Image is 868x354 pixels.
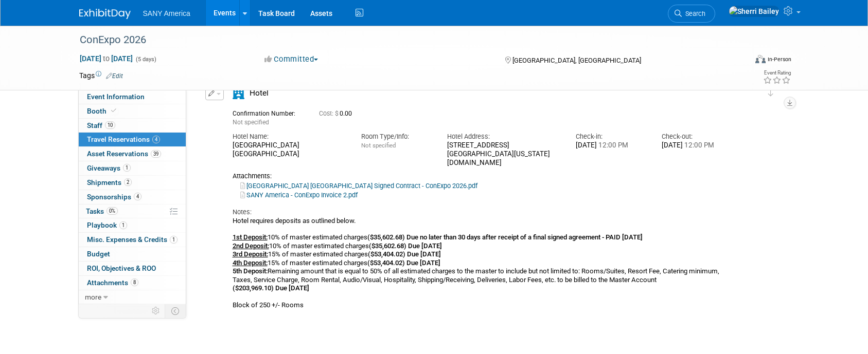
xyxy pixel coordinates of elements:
[79,104,186,118] a: Booth
[79,147,186,161] a: Asset Reservations39
[87,150,161,158] span: Asset Reservations
[87,193,141,201] span: Sponsorships
[361,132,432,141] div: Room Type/Info:
[240,182,477,190] a: [GEOGRAPHIC_DATA] [GEOGRAPHIC_DATA] Signed Contract - ConExpo 2026.pdf
[87,135,160,143] span: Travel Reservations
[85,293,101,301] span: more
[662,141,732,150] div: [DATE]
[124,178,132,186] span: 2
[233,233,268,241] b: 1st Deposit:
[368,250,405,258] b: ($53,404.02)
[233,119,269,126] span: Not specified
[319,110,356,117] span: 0.00
[79,119,186,133] a: Staff10
[131,278,138,286] span: 8
[79,262,186,275] a: ROI, Objectives & ROO
[165,304,186,318] td: Toggle Event Tabs
[79,161,186,175] a: Giveaways1
[86,207,118,215] span: Tasks
[233,208,733,217] div: Notes:
[729,6,780,17] img: Sherri Bailey
[87,178,132,187] span: Shipments
[76,31,731,49] div: ConExpo 2026
[367,233,405,241] b: ($35,602.68)
[406,259,440,267] b: Due [DATE]
[407,250,441,258] b: Due [DATE]
[101,54,111,63] span: to
[79,90,186,104] a: Event Information
[79,70,123,81] td: Tags
[686,53,792,69] div: Event Format
[105,121,115,129] span: 10
[79,9,131,19] img: ExhibitDay
[361,142,396,149] span: Not specified
[143,9,190,17] span: SANY America
[79,233,186,247] a: Misc. Expenses & Credits1
[87,107,118,115] span: Booth
[87,92,145,101] span: Event Information
[367,259,405,267] b: ($53,404.02)
[79,247,186,261] a: Budget
[233,250,268,258] b: 3rd Deposit:
[87,250,110,258] span: Budget
[135,56,156,63] span: (5 days)
[369,242,406,250] b: ($35,602.68)
[79,176,186,190] a: Shipments2
[87,264,156,272] span: ROI, Objectives & ROO
[233,242,269,250] b: 2nd Deposit:
[233,217,733,310] div: Hotel requires deposits as outlined below. 10% of master estimated charges 10% of master estimate...
[170,236,178,244] span: 1
[233,284,309,292] b: ($203,969.10) Due [DATE]
[683,141,714,149] span: 12:00 PM
[662,132,732,141] div: Check-out:
[79,190,186,204] a: Sponsorships4
[233,172,733,180] div: Attachments:
[79,204,186,218] a: Tasks0%
[106,72,123,80] a: Edit
[87,235,178,244] span: Misc. Expenses & Credits
[87,121,115,129] span: Staff
[447,141,560,167] div: [STREET_ADDRESS] [GEOGRAPHIC_DATA][US_STATE] [DOMAIN_NAME]
[233,259,268,267] b: 4th Deposit:
[151,150,161,158] span: 39
[147,304,165,318] td: Personalize Event Tab Strip
[763,70,791,76] div: Event Rating
[233,132,346,141] div: Hotel Name:
[668,5,715,23] a: Search
[512,57,641,64] span: [GEOGRAPHIC_DATA], [GEOGRAPHIC_DATA]
[79,218,186,232] a: Playbook1
[408,242,442,250] b: Due [DATE]
[240,191,358,199] a: SANY America - ConExpo Invoice 2.pdf
[79,133,186,146] a: Travel Reservations4
[152,136,160,143] span: 4
[682,10,705,17] span: Search
[123,164,131,172] span: 1
[79,54,133,63] span: [DATE] [DATE]
[261,54,322,65] button: Committed
[87,221,127,229] span: Playbook
[319,110,340,117] span: Cost: $
[87,164,131,172] span: Giveaways
[79,290,186,304] a: more
[406,233,643,241] b: Due no later than 30 days after receipt of a final signed agreement - PAID [DATE]
[576,132,646,141] div: Check-in:
[119,221,127,229] span: 1
[233,87,244,99] i: Hotel
[111,108,116,114] i: Booth reservation complete
[233,107,304,118] div: Confirmation Number:
[233,267,268,275] b: 5th Deposit:
[576,141,646,150] div: [DATE]
[250,88,269,98] span: Hotel
[107,207,118,215] span: 0%
[755,55,766,63] img: Format-Inperson.png
[233,141,346,159] div: [GEOGRAPHIC_DATA] [GEOGRAPHIC_DATA]
[447,132,560,141] div: Hotel Address:
[87,278,138,287] span: Attachments
[768,86,773,97] i: Click and drag to move item
[134,193,141,200] span: 4
[767,55,791,63] div: In-Person
[597,141,628,149] span: 12:00 PM
[79,276,186,290] a: Attachments8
